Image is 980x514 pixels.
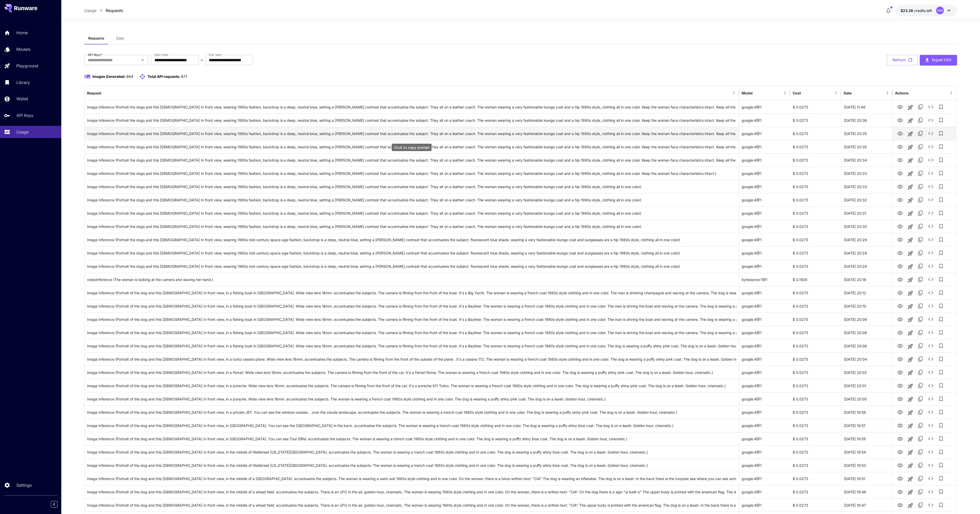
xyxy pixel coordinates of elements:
[790,379,841,392] div: $ 0.0273
[926,235,936,245] button: See details
[926,407,936,417] button: See details
[936,500,946,510] button: Add to library
[790,220,841,233] div: $ 0.0273
[936,341,946,351] button: Add to library
[926,420,936,431] button: See details
[739,313,790,326] div: google:4@1
[926,168,936,178] button: See details
[895,301,905,311] button: View Image
[139,56,146,64] button: Open
[905,447,915,458] button: Launch in playground
[926,261,936,271] button: See details
[895,208,905,218] button: View Image
[739,286,790,299] div: google:4@1
[841,100,892,114] div: 29 Aug, 2025 11:49
[884,89,891,96] button: Menu
[739,233,790,246] div: google:4@1
[790,326,841,339] div: $ 0.0273
[936,7,944,14] div: NM
[936,434,946,444] button: Add to library
[905,288,915,298] button: Launch in playground
[926,208,936,218] button: See details
[895,460,905,470] button: View Image
[915,367,926,377] button: Copy TaskUUID
[841,140,892,153] div: 27 Aug, 2025 20:35
[905,368,915,378] button: Launch in playground
[790,206,841,220] div: $ 0.0273
[926,473,936,484] button: See details
[801,89,808,96] button: Sort
[181,74,187,79] span: 671
[905,354,915,365] button: Launch in playground
[841,339,892,352] div: 27 Aug, 2025 20:06
[905,315,915,325] button: Launch in playground
[915,314,926,324] button: Copy TaskUUID
[926,327,936,338] button: See details
[895,168,905,178] button: View Image
[841,127,892,140] div: 27 Aug, 2025 20:35
[895,407,905,417] button: View Image
[905,195,915,205] button: Launch in playground
[915,460,926,470] button: Copy TaskUUID
[915,381,926,391] button: Copy TaskUUID
[841,366,892,379] div: 27 Aug, 2025 20:02
[905,102,915,113] button: Launch in playground
[926,394,936,404] button: See details
[841,153,892,167] div: 27 Aug, 2025 20:34
[895,433,905,444] button: View Image
[915,288,926,298] button: Copy TaskUUID
[905,235,915,245] button: Launch in playground
[739,153,790,167] div: google:4@1
[926,487,936,497] button: See details
[936,394,946,404] button: Add to library
[841,193,892,206] div: 27 Aug, 2025 20:32
[936,367,946,377] button: Add to library
[936,248,946,258] button: Add to library
[936,274,946,285] button: Add to library
[790,127,841,140] div: $ 0.0273
[915,341,926,351] button: Copy TaskUUID
[926,221,936,231] button: See details
[92,74,126,79] span: Images Generated:
[914,8,932,13] span: credits left
[915,327,926,338] button: Copy TaskUUID
[895,102,905,112] button: View Image
[895,261,905,271] button: View Image
[739,140,790,153] div: google:4@1
[915,142,926,152] button: Copy TaskUUID
[926,500,936,510] button: See details
[841,206,892,220] div: 27 Aug, 2025 20:31
[936,261,946,271] button: Add to library
[88,53,103,57] label: API Keys
[895,354,905,364] button: View Image
[936,168,946,178] button: Add to library
[106,7,123,14] p: Requests
[895,287,905,298] button: View Image
[926,102,936,112] button: See details
[901,8,914,13] span: $23.36
[936,142,946,152] button: Add to library
[895,420,905,431] button: View Image
[87,127,736,140] div: Click to copy prompt
[926,142,936,152] button: See details
[790,153,841,167] div: $ 0.0273
[126,74,133,79] span: 684
[936,420,946,431] button: Add to library
[915,487,926,497] button: Copy TaskUUID
[915,473,926,484] button: Copy TaskUUID
[739,392,790,406] div: google:4@1
[852,89,859,96] button: Sort
[915,235,926,245] button: Copy TaskUUID
[790,352,841,366] div: $ 0.0273
[936,354,946,364] button: Add to library
[895,380,905,391] button: View Image
[895,155,905,165] button: View Image
[915,420,926,431] button: Copy TaskUUID
[102,89,109,96] button: Sort
[841,379,892,392] div: 27 Aug, 2025 20:01
[739,445,790,459] div: google:4@1
[790,339,841,352] div: $ 0.0273
[936,288,946,298] button: Add to library
[739,498,790,512] div: google:4@1
[841,246,892,260] div: 27 Aug, 2025 20:28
